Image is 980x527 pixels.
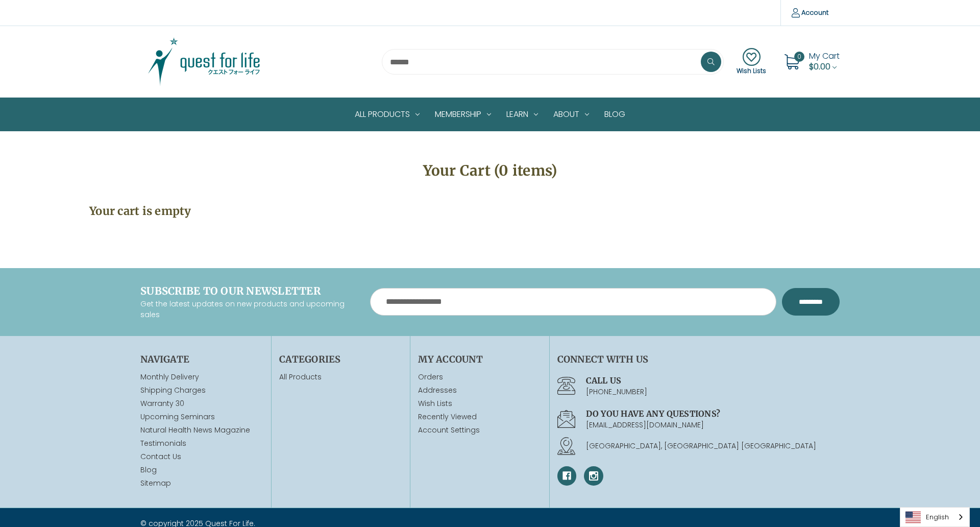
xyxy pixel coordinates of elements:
[900,507,970,527] aside: Language selected: English
[347,98,427,131] a: All Products
[586,387,647,397] a: [PHONE_NUMBER]
[140,398,184,409] a: Warranty 30
[418,352,541,366] h4: My Account
[546,98,597,131] a: About
[89,203,891,220] h3: Your cart is empty
[809,50,840,73] a: Cart with 0 items
[140,438,186,448] a: Testimonials
[140,36,268,87] img: Quest Group
[89,160,891,181] h1: Your Cart (0 items)
[140,352,263,366] h4: Navigate
[418,412,541,422] a: Recently Viewed
[140,412,215,422] a: Upcoming Seminars
[418,425,541,436] a: Account Settings
[499,98,546,131] a: Learn
[586,408,840,420] h4: Do you have any questions?
[140,425,250,435] a: Natural Health News Magazine
[900,507,970,527] div: Language
[737,48,766,76] a: Wish Lists
[418,385,541,396] a: Addresses
[140,283,355,299] h4: Subscribe to our newsletter
[140,385,206,395] a: Shipping Charges
[586,441,840,451] p: [GEOGRAPHIC_DATA], [GEOGRAPHIC_DATA] [GEOGRAPHIC_DATA]
[140,372,199,382] a: Monthly Delivery
[140,465,157,475] a: Blog
[418,372,541,382] a: Orders
[900,508,969,526] a: English
[279,372,322,382] a: All Products
[418,398,541,409] a: Wish Lists
[597,98,633,131] a: Blog
[586,420,704,430] a: [EMAIL_ADDRESS][DOMAIN_NAME]
[140,451,181,462] a: Contact Us
[809,50,840,62] span: My Cart
[809,61,830,73] span: $0.00
[140,299,355,320] p: Get the latest updates on new products and upcoming sales
[279,352,402,366] h4: Categories
[427,98,499,131] a: Membership
[586,374,840,387] h4: Call us
[557,352,840,366] h4: Connect With Us
[140,478,171,488] a: Sitemap
[794,52,804,62] span: 0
